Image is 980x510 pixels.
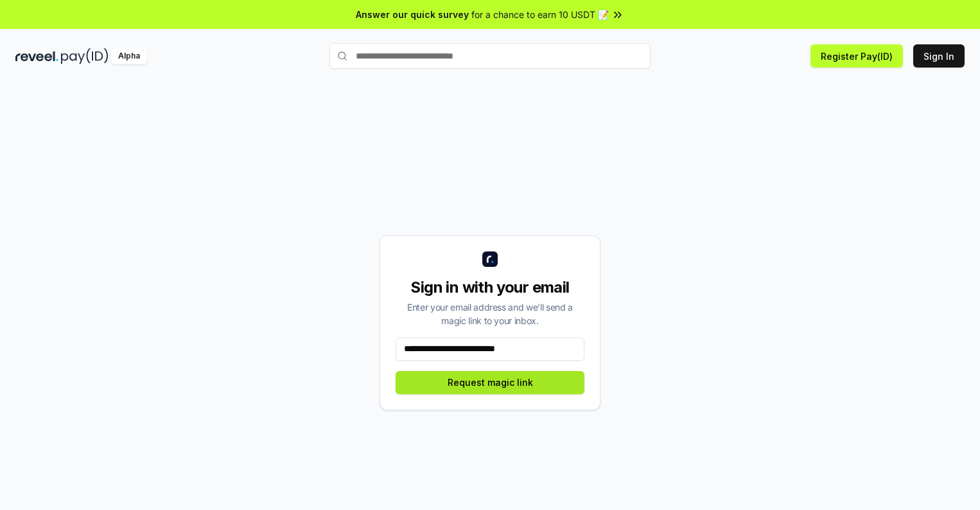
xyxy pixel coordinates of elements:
img: logo_small [482,251,498,267]
button: Request magic link [396,371,584,394]
button: Register Pay(ID) [810,44,903,68]
div: Alpha [111,48,147,64]
img: pay_id [61,48,109,64]
span: Answer our quick survey [356,8,469,21]
span: for a chance to earn 10 USDT 📝 [471,8,609,21]
div: Sign in with your email [396,277,584,298]
button: Sign In [913,44,965,68]
img: reveel_dark [15,48,58,64]
div: Enter your email address and we’ll send a magic link to your inbox. [396,300,584,327]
